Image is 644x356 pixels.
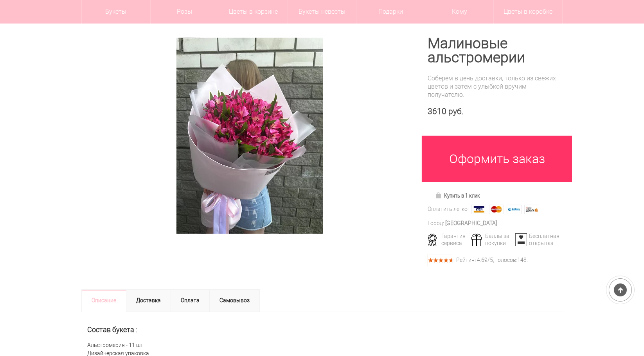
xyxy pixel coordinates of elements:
h2: Состав букета : [87,326,557,334]
a: Увеличить [91,38,409,234]
h1: Малиновые альстромерии [428,36,563,65]
img: Яндекс Деньги [524,205,539,214]
a: Оформить заказ [422,136,572,182]
img: Visa [471,205,486,214]
img: Малиновые альстромерии [176,38,323,234]
a: Самовывоз [209,289,260,312]
img: Купить в 1 клик [435,192,444,198]
div: Соберем в день доставки, только из свежих цветов и затем с улыбкой вручим получателю. [428,74,563,99]
span: 148 [517,257,527,263]
a: Купить в 1 клик [432,190,484,201]
img: Webmoney [507,205,522,214]
img: MasterCard [489,205,504,214]
a: Оплата [171,289,210,312]
div: Город: [428,219,444,227]
div: Бесплатная открытка [513,232,558,247]
div: Баллы за покупки [469,232,514,247]
div: [GEOGRAPHIC_DATA] [445,219,497,227]
a: Доставка [126,289,171,312]
a: Описание [81,289,126,312]
span: 4.69 [477,257,487,263]
div: Рейтинг /5, голосов: . [456,258,528,262]
div: Гарантия сервиса [425,232,470,247]
div: 3610 руб. [428,107,563,116]
div: Оплатить легко: [428,205,469,213]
